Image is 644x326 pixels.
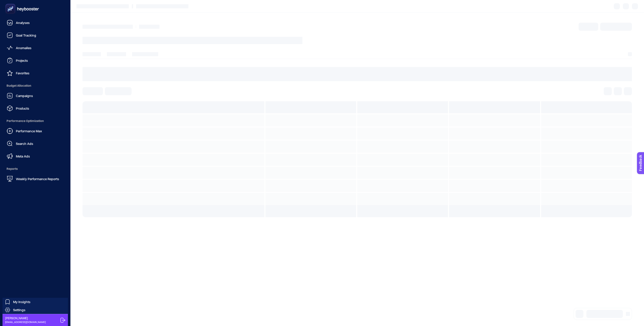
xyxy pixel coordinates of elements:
[16,177,59,181] span: Weekly Performance Reports
[4,55,66,66] a: Projects
[16,154,30,158] span: Meta Ads
[16,106,29,110] span: Products
[4,43,66,53] a: Anomalies
[13,308,25,312] span: Settings
[16,33,36,37] span: Goal Tracking
[4,68,66,78] a: Favorites
[4,103,66,113] a: Products
[4,164,66,174] span: Reports
[4,81,66,91] span: Budget Allocation
[4,139,66,149] a: Search Ads
[5,320,46,324] span: [EMAIL_ADDRESS][DOMAIN_NAME]
[4,126,66,136] a: Performance Max
[16,142,33,146] span: Search Ads
[4,30,66,40] a: Goal Tracking
[3,298,68,306] a: My Insights
[5,316,46,320] span: [PERSON_NAME]
[16,71,29,75] span: Favorites
[16,58,28,62] span: Projects
[16,129,42,133] span: Performance Max
[16,46,31,50] span: Anomalies
[3,2,19,6] span: Feedback
[4,174,66,184] a: Weekly Performance Reports
[3,306,68,314] a: Settings
[4,91,66,101] a: Campaigns
[4,18,66,28] a: Analyses
[16,94,33,98] span: Campaigns
[4,116,66,126] span: Performance Optimization
[4,151,66,161] a: Meta Ads
[16,21,30,25] span: Analyses
[13,300,30,304] span: My Insights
